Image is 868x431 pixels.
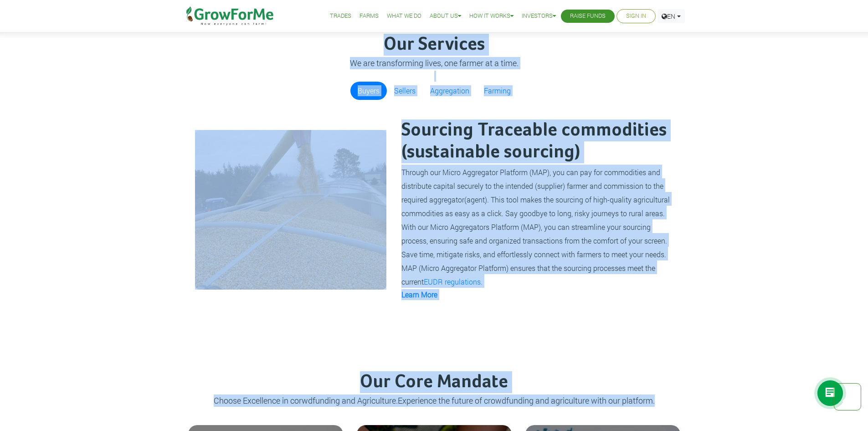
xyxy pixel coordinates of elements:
a: Aggregation [423,82,477,100]
a: Sellers [387,82,423,100]
h2: Sourcing Traceable commodities (sustainable sourcing) [401,119,672,163]
small: Through our Micro Aggregator Platform (MAP), you can pay for commodities and distribute capital s... [401,167,670,286]
a: About Us [430,11,461,21]
h3: Our Core Mandate [183,371,686,393]
a: Buyers [350,82,387,100]
a: Trades [330,11,351,21]
a: Investors [522,11,556,21]
a: Farming [477,82,518,100]
a: Farms [360,11,379,21]
img: growforme image [195,130,386,290]
a: Sign In [626,11,646,21]
a: Raise Funds [570,11,606,21]
a: How it Works [469,11,514,21]
a: Learn More [401,290,437,299]
a: What We Do [387,11,421,21]
h3: Our Services [190,34,679,56]
a: EN [657,9,685,23]
a: EUDR regulations. [424,277,483,286]
p: We are transforming lives, one farmer at a time. [190,57,679,69]
p: Choose Excellence in corwdfunding and Agriculture.Experience the future of crowdfunding and agric... [183,395,686,407]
